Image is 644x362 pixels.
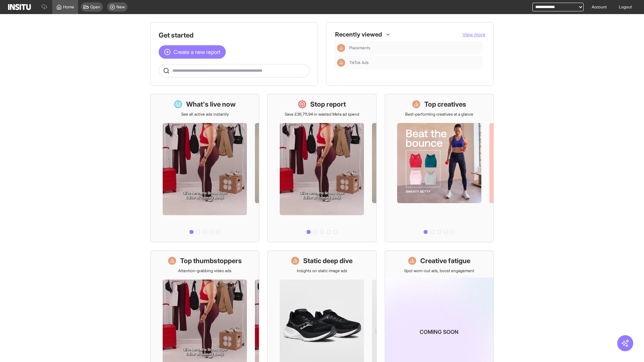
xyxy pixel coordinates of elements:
[159,45,226,59] button: Create a new report
[349,45,370,51] span: Placements
[349,45,480,51] span: Placements
[8,4,31,10] img: Logo
[424,100,466,109] h1: Top creatives
[63,4,74,10] span: Home
[385,94,494,242] a: Top creativesBest-performing creatives at a glance
[337,59,345,67] div: Insights
[173,48,220,56] span: Create a new report
[90,4,100,10] span: Open
[349,60,369,65] span: TikTok Ads
[267,94,376,242] a: Stop reportSave £36,711.94 in wasted Meta ad spend
[297,268,347,274] p: Insights on static image ads
[178,268,231,274] p: Attention-grabbing video ads
[337,44,345,52] div: Insights
[303,256,353,265] h1: Static deep dive
[150,94,259,242] a: What's live nowSee all active ads instantly
[463,32,485,37] span: View more
[159,31,310,40] h1: Get started
[349,60,480,65] span: TikTok Ads
[116,4,125,10] span: New
[186,100,236,109] h1: What's live now
[405,112,473,117] p: Best-performing creatives at a glance
[463,31,485,38] button: View more
[181,112,229,117] p: See all active ads instantly
[180,256,242,265] h1: Top thumbstoppers
[285,112,359,117] p: Save £36,711.94 in wasted Meta ad spend
[310,100,346,109] h1: Stop report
